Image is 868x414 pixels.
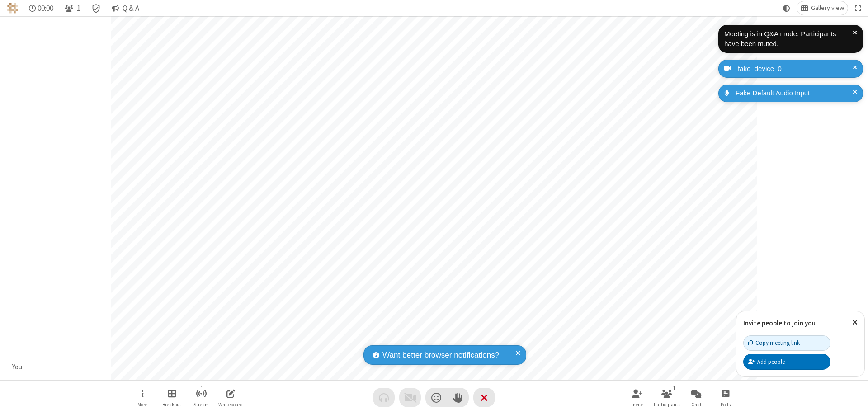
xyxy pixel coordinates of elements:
button: Manage Breakout Rooms [158,385,185,410]
label: Invite people to join you [743,319,816,327]
button: End or leave meeting [473,388,495,407]
div: 1 [670,384,678,392]
span: Chat [691,402,702,407]
span: Participants [654,402,680,407]
button: Add people [743,354,830,369]
div: Meeting is in Q&A mode: Participants have been muted. [724,29,853,49]
button: Open participant list [653,385,680,410]
button: Raise hand [447,388,469,407]
button: Fullscreen [851,1,865,15]
span: Breakout [162,402,181,407]
button: Start streaming [188,385,215,410]
button: Audio problem - check your Internet connection or call by phone [373,388,395,407]
img: QA Selenium DO NOT DELETE OR CHANGE [7,3,18,14]
span: Stream [193,402,209,407]
div: You [9,362,26,372]
button: Using system theme [779,1,794,15]
div: Timer [25,1,57,15]
button: Open poll [712,385,739,410]
button: Send a reaction [425,388,447,407]
span: Gallery view [811,5,844,12]
span: 1 [77,4,80,13]
div: Meeting details Encryption enabled [88,1,105,15]
button: Change layout [797,1,848,15]
button: Open participant list [61,1,84,15]
button: Invite participants (⌘+Shift+I) [624,385,651,410]
span: Invite [632,402,643,407]
span: Want better browser notifications? [382,349,499,361]
button: Open chat [683,385,710,410]
span: Whiteboard [218,402,243,407]
span: Q & A [123,4,139,13]
button: Open menu [129,385,156,410]
button: Video [399,388,421,407]
div: Copy meeting link [748,339,800,347]
span: Polls [721,402,731,407]
button: Q & A [108,1,143,15]
span: 00:00 [38,4,53,13]
div: fake_device_0 [735,64,856,74]
button: Copy meeting link [743,335,830,351]
div: Fake Default Audio Input [732,88,856,99]
button: Close popover [845,311,864,334]
button: Open shared whiteboard [217,385,244,410]
span: More [137,402,147,407]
